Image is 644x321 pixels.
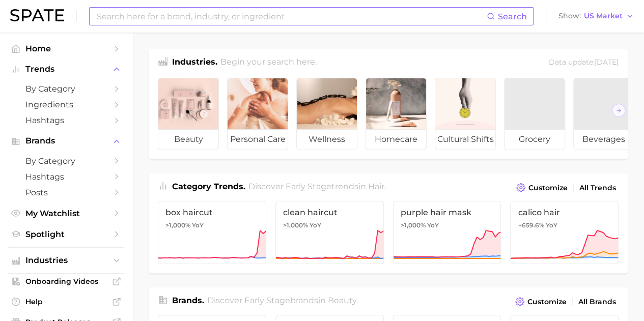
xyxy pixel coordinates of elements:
[8,41,124,56] a: Home
[545,221,557,229] span: YoY
[8,97,124,112] a: Ingredients
[401,221,426,229] span: >1,000%
[8,112,124,128] a: Hashtags
[25,188,107,197] span: Posts
[8,226,124,242] a: Spotlight
[504,78,565,150] a: grocery
[579,184,616,192] span: All Trends
[393,201,501,264] a: purple hair mask>1,000% YoY
[8,206,124,221] a: My Watchlist
[8,253,124,268] button: Industries
[25,136,107,145] span: Brands
[528,184,568,192] span: Customize
[558,13,581,19] span: Show
[584,13,623,19] span: US Market
[310,221,321,229] span: YoY
[158,129,218,150] span: beauty
[25,100,107,109] span: Ingredients
[8,169,124,185] a: Hashtags
[366,129,426,150] span: homecare
[10,9,64,21] img: SPATE
[577,181,619,195] a: All Trends
[8,185,124,200] a: Posts
[25,229,107,239] span: Spotlight
[228,129,288,150] span: personal care
[556,10,636,23] button: ShowUS Market
[165,221,190,229] span: >1,000%
[25,156,107,166] span: by Category
[574,129,634,150] span: beverages
[172,182,245,191] span: Category Trends .
[158,201,266,264] a: box haircut>1,000% YoY
[8,81,124,97] a: by Category
[165,208,259,217] span: box haircut
[612,104,625,117] button: Scroll Right
[435,78,496,150] a: cultural shifts
[158,78,219,150] a: beauty
[518,221,544,229] span: +659.6%
[192,221,204,229] span: YoY
[513,295,569,309] button: Customize
[25,115,107,125] span: Hashtags
[514,181,570,195] button: Customize
[172,56,217,70] h1: Industries.
[549,56,619,70] div: Data update: [DATE]
[427,221,439,229] span: YoY
[578,298,616,306] span: All Brands
[576,295,619,309] a: All Brands
[368,182,384,191] span: hair
[25,277,107,286] span: Onboarding Videos
[8,274,124,289] a: Onboarding Videos
[25,65,107,74] span: Trends
[220,56,317,70] h2: Begin your search here.
[527,298,567,306] span: Customize
[366,78,427,150] a: homecare
[8,153,124,169] a: by Category
[25,256,107,265] span: Industries
[25,172,107,182] span: Hashtags
[25,44,107,53] span: Home
[248,182,386,191] span: Discover Early Stage trends in .
[401,208,494,217] span: purple hair mask
[227,78,288,150] a: personal care
[8,133,124,149] button: Brands
[172,296,204,305] span: Brands .
[8,294,124,309] a: Help
[510,201,619,264] a: calico hair+659.6% YoY
[498,12,527,21] span: Search
[573,78,634,150] a: beverages
[207,296,358,305] span: Discover Early Stage brands in .
[328,296,356,305] span: beauty
[25,297,107,306] span: Help
[296,78,357,150] a: wellness
[518,208,611,217] span: calico hair
[283,208,376,217] span: clean haircut
[25,84,107,94] span: by Category
[8,62,124,77] button: Trends
[505,129,565,150] span: grocery
[96,8,487,25] input: Search here for a brand, industry, or ingredient
[297,129,357,150] span: wellness
[435,129,495,150] span: cultural shifts
[283,221,308,229] span: >1,000%
[275,201,384,264] a: clean haircut>1,000% YoY
[25,209,107,218] span: My Watchlist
